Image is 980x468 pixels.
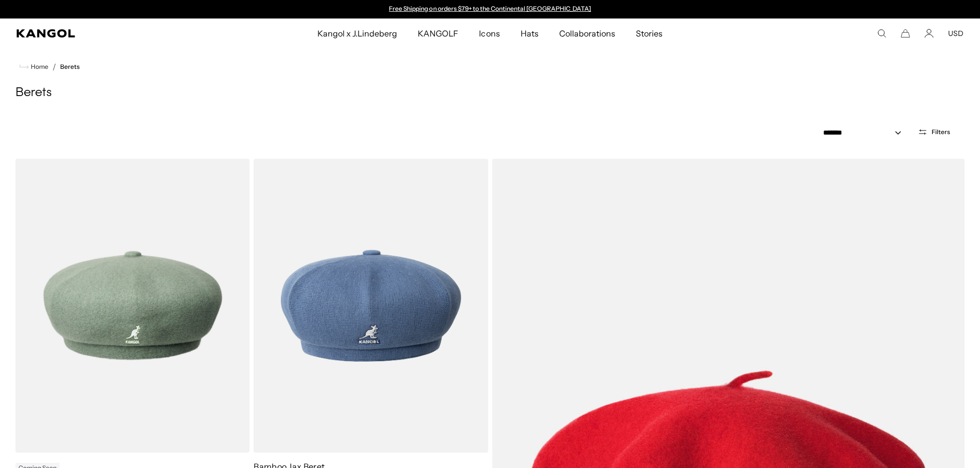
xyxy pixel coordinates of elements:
button: USD [948,29,964,38]
span: Icons [479,18,500,48]
span: Home [29,63,48,70]
a: Home [20,62,48,71]
a: Icons [469,18,510,48]
span: Stories [636,18,663,48]
button: Filters [912,127,956,137]
button: Cart [901,29,910,38]
img: color-sage-green [15,159,250,453]
div: Announcement [384,5,596,13]
img: color-denim-blue [254,159,488,453]
a: KANGOLF [407,18,469,48]
h1: Berets [15,85,965,101]
a: Berets [60,63,80,70]
span: Hats [521,18,539,48]
a: Stories [626,18,673,48]
li: / [48,61,56,73]
span: Filters [932,128,950,136]
span: Kangol x J.Lindeberg [317,18,398,48]
a: Account [924,29,934,38]
div: 1 of 2 [384,5,596,13]
a: Free Shipping on orders $79+ to the Continental [GEOGRAPHIC_DATA] [389,5,591,12]
a: Kangol [16,29,210,38]
a: Collaborations [549,18,626,48]
span: Collaborations [559,18,615,48]
summary: Search here [877,29,886,38]
a: Kangol x J.Lindeberg [307,18,408,48]
span: KANGOLF [418,18,458,48]
slideshow-component: Announcement bar [384,5,596,13]
a: Hats [510,18,549,48]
